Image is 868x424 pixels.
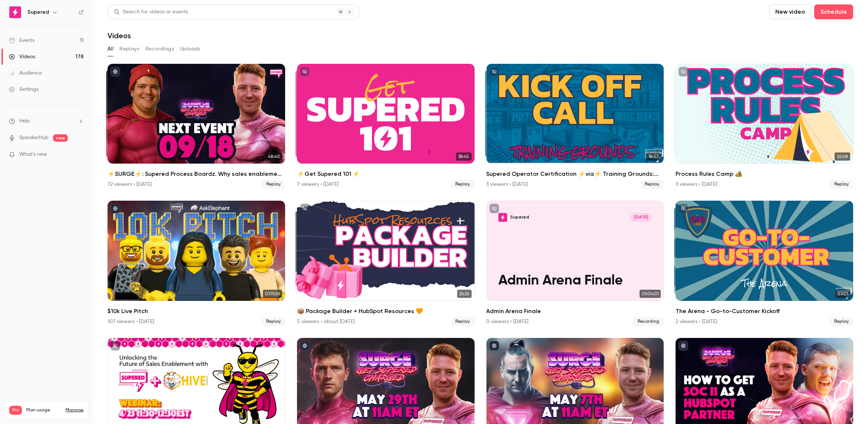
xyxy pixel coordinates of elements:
a: 26:0826:08Process Rules Camp 🏕️3 viewers • [DATE]Replay [676,64,853,189]
div: 5 viewers • about [DATE] [297,318,355,325]
li: Admin Arena Finale [486,201,664,326]
div: 0 viewers • [DATE] [486,318,529,325]
button: Schedule [814,4,853,19]
button: unpublished [300,204,310,213]
iframe: Noticeable Trigger [75,151,84,158]
a: 01:11:06$10k Live Pitch107 viewers • [DATE]Replay [108,201,285,326]
a: Admin Arena FinaleSupered[DATE]Admin Arena Finale01:04:01Admin Arena Finale0 viewers • [DATE]Reco... [486,201,664,326]
span: 26:26 [457,290,472,298]
button: published [679,341,688,351]
span: 18:57 [646,152,661,161]
div: Events [9,37,34,44]
span: Recording [633,317,664,326]
h2: 📦 Package Builder + HubSpot Resources 🧡 [297,307,475,316]
span: Replay [262,317,285,326]
button: unpublished [300,67,310,76]
span: [DATE] [630,213,652,222]
span: Replay [640,180,664,189]
button: unpublished [489,67,499,76]
button: unpublished [110,341,120,351]
button: published [110,204,120,213]
h2: $10k Live Pitch [108,307,285,316]
span: Help [19,117,30,125]
h2: Supered Operator Certification ⚡️via⚡️ Training Grounds: Kickoff Call [486,170,664,178]
div: Search for videos or events [114,8,188,16]
li: Supered Operator Certification ⚡️via⚡️ Training Grounds: Kickoff Call [486,64,664,189]
a: 48:4048:40⚡️SURGE⚡️: Supered Process Boardz. Why sales enablement used to feel hard72 viewers • [... [108,64,285,189]
span: What's new [19,151,47,158]
p: Supered [510,214,529,220]
img: Supered [9,6,21,18]
button: published [110,67,120,76]
div: 72 viewers • [DATE] [108,181,152,188]
span: Replay [830,180,853,189]
button: All [108,43,113,55]
p: Admin Arena Finale [498,273,652,289]
div: 3 viewers • [DATE] [486,181,528,188]
li: ⚡️SURGE⚡️: Supered Process Boardz. Why sales enablement used to feel hard [108,64,285,189]
div: 2 viewers • [DATE] [676,318,717,325]
button: published [300,341,310,351]
span: 07:01 [835,290,850,298]
span: Pro [9,406,22,415]
span: Replay [451,317,475,326]
button: unpublished [679,204,688,213]
button: published [489,341,499,351]
span: new [53,134,68,142]
button: unpublished [679,67,688,76]
h1: Videos [108,31,131,40]
div: Settings [9,86,39,93]
span: Replay [451,180,475,189]
div: Audience [9,69,42,77]
span: Replay [830,317,853,326]
div: 7 viewers • [DATE] [297,181,339,188]
li: Process Rules Camp 🏕️ [676,64,853,189]
button: Recordings [145,43,174,55]
h2: ⚡️Get Supered 101 ⚡️ [297,170,475,178]
section: Videos [108,4,853,420]
li: The Arena - Go-to-Customer Kickoff [676,201,853,326]
button: Uploads [180,43,201,55]
a: 26:2626:26📦 Package Builder + HubSpot Resources 🧡5 viewers • about [DATE]Replay [297,201,475,326]
span: 01:11:06 [263,290,282,298]
span: 01:04:01 [640,290,661,298]
button: Replays [119,43,139,55]
span: 26:08 [835,152,850,161]
div: 3 viewers • [DATE] [676,181,717,188]
h6: Supered [27,9,49,16]
img: Admin Arena Finale [498,213,507,222]
li: 📦 Package Builder + HubSpot Resources 🧡 [297,201,475,326]
li: $10k Live Pitch [108,201,285,326]
h2: The Arena - Go-to-Customer Kickoff [676,307,853,316]
a: 07:0107:01The Arena - Go-to-Customer Kickoff2 viewers • [DATE]Replay [676,201,853,326]
a: 38:4538:45⚡️Get Supered 101 ⚡️7 viewers • [DATE]Replay [297,64,475,189]
div: 107 viewers • [DATE] [108,318,154,325]
div: Videos [9,53,35,60]
li: ⚡️Get Supered 101 ⚡️ [297,64,475,189]
span: Plan usage [26,407,61,413]
h2: ⚡️SURGE⚡️: Supered Process Boardz. Why sales enablement used to feel hard [108,170,285,178]
a: 18:5718:57Supered Operator Certification ⚡️via⚡️ Training Grounds: Kickoff Call3 viewers • [DATE]... [486,64,664,189]
button: unpublished [489,204,499,213]
span: Replay [262,180,285,189]
a: SpeakerHub [19,134,49,142]
a: Manage [66,407,83,413]
h2: Process Rules Camp 🏕️ [676,170,853,178]
h2: Admin Arena Finale [486,307,664,316]
li: help-dropdown-opener [9,117,84,125]
span: 38:45 [456,152,472,161]
button: New video [769,4,811,19]
span: 48:40 [266,152,282,161]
